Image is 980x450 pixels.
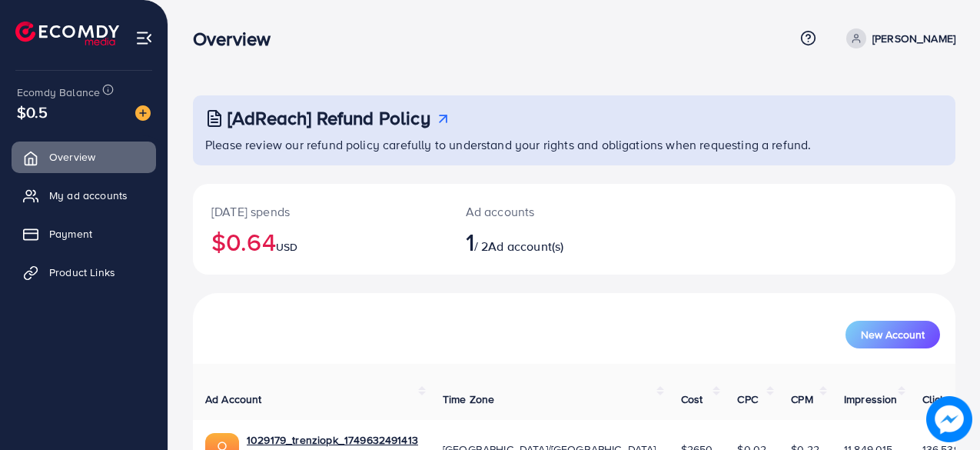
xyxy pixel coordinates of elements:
span: Product Links [49,265,115,280]
img: logo [15,22,119,45]
span: Impression [844,392,898,407]
span: Ad account(s) [488,238,563,255]
h3: Overview [193,28,283,50]
span: Ecomdy Balance [17,85,100,100]
span: Payment [49,226,92,242]
span: Time Zone [443,392,494,407]
h2: $0.64 [211,227,429,256]
span: New Account [861,329,925,340]
a: Product Links [12,257,156,288]
img: image [926,396,972,442]
span: 1 [466,224,474,259]
span: $0.5 [17,101,48,123]
span: CPC [737,392,757,407]
a: My ad accounts [12,180,156,211]
img: image [135,105,151,121]
span: Overview [49,149,95,165]
span: Cost [681,392,703,407]
span: USD [276,239,297,255]
img: menu [135,29,153,47]
h3: [AdReach] Refund Policy [228,107,430,129]
span: Ad Account [205,392,262,407]
a: 1029179_trenziopk_1749632491413 [247,432,418,448]
button: New Account [845,321,940,348]
span: CPM [791,392,812,407]
p: [DATE] spends [211,202,429,221]
a: Payment [12,218,156,249]
span: Clicks [922,392,952,407]
p: Ad accounts [466,202,620,221]
a: [PERSON_NAME] [840,28,955,48]
a: Overview [12,142,156,172]
p: [PERSON_NAME] [872,29,955,48]
h2: / 2 [466,227,620,256]
p: Please review our refund policy carefully to understand your rights and obligations when requesti... [205,135,946,154]
span: My ad accounts [49,188,128,203]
